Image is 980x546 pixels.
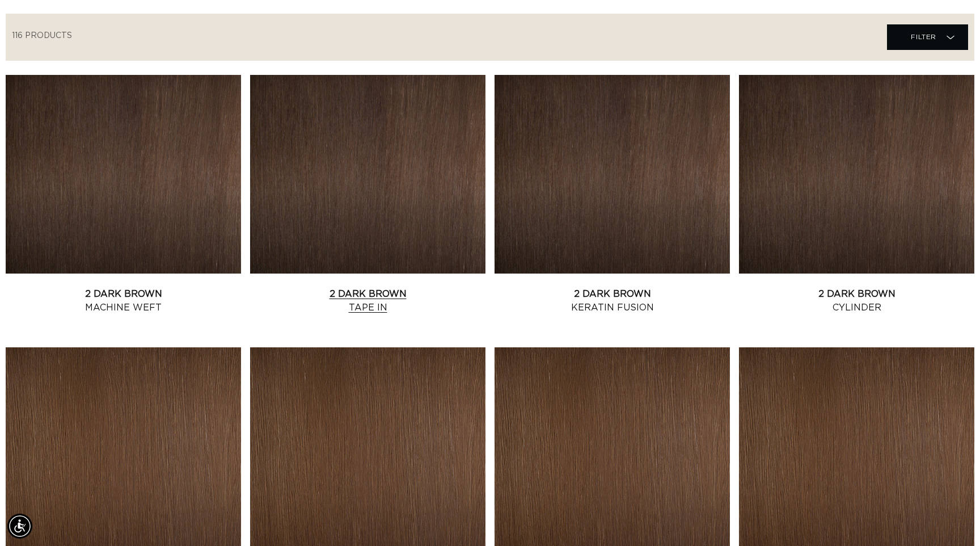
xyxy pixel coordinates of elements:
a: 2 Dark Brown Machine Weft [6,287,241,314]
summary: Filter [887,24,968,50]
a: 2 Dark Brown Tape In [250,287,485,314]
span: Filter [911,26,936,48]
div: Accessibility Menu [7,514,32,539]
span: 116 products [12,32,72,40]
a: 2 Dark Brown Keratin Fusion [495,287,730,314]
iframe: Chat Widget [923,492,980,546]
a: 2 Dark Brown Cylinder [739,287,974,314]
